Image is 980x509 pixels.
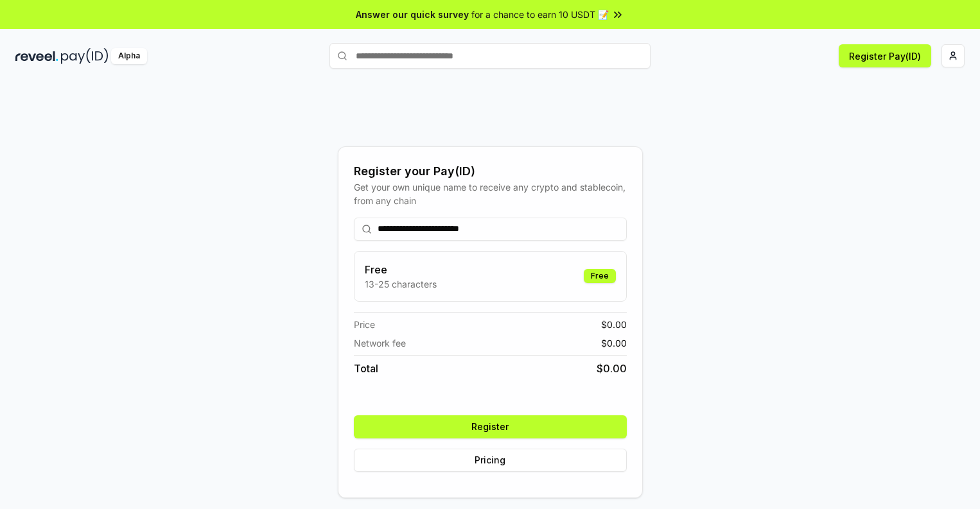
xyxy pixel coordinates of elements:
[354,415,627,438] button: Register
[471,8,609,21] span: for a chance to earn 10 USDT 📝
[15,48,58,64] img: reveel_dark
[61,48,109,64] img: pay_id
[839,44,931,67] button: Register Pay(ID)
[584,269,616,283] div: Free
[597,361,627,376] span: $ 0.00
[354,449,627,472] button: Pricing
[356,8,469,21] span: Answer our quick survey
[111,48,147,64] div: Alpha
[365,262,437,277] h3: Free
[601,318,627,331] span: $ 0.00
[354,336,406,350] span: Network fee
[365,277,437,291] p: 13-25 characters
[601,336,627,350] span: $ 0.00
[354,162,627,180] div: Register your Pay(ID)
[354,318,375,331] span: Price
[354,180,627,207] div: Get your own unique name to receive any crypto and stablecoin, from any chain
[354,361,378,376] span: Total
